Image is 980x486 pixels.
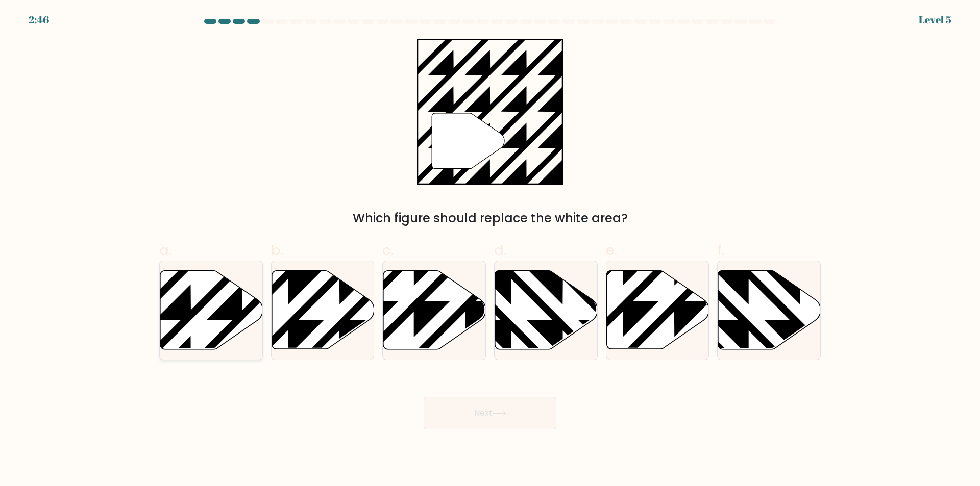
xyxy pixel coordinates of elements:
[717,240,724,260] span: f.
[494,240,506,260] span: d.
[165,209,815,227] div: Which figure should replace the white area?
[382,240,394,260] span: c.
[432,113,504,169] g: "
[271,240,283,260] span: b.
[919,12,951,28] div: Level 5
[424,397,556,429] button: Next
[159,240,171,260] span: a.
[29,12,49,28] div: 2:46
[606,240,617,260] span: e.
